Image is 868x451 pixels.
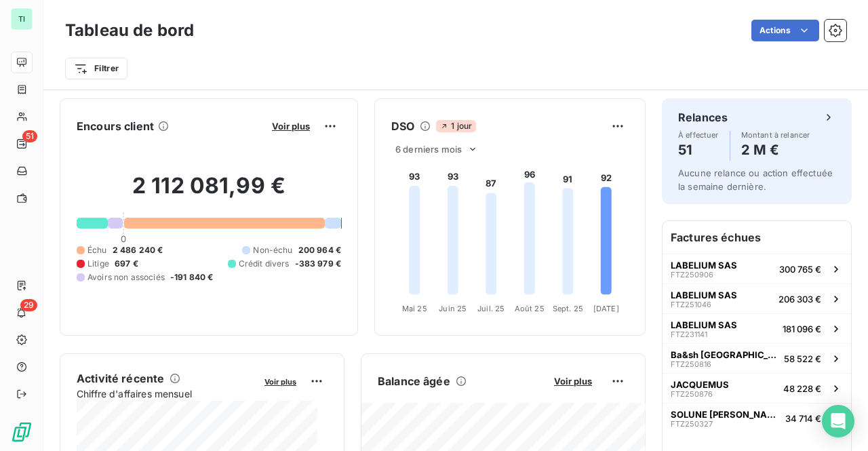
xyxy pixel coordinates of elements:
span: 51 [22,130,37,142]
span: SOLUNE [PERSON_NAME] [671,409,780,420]
span: 34 714 € [785,413,821,424]
tspan: [DATE] [593,304,619,313]
span: 200 964 € [298,244,341,256]
tspan: Juil. 25 [477,304,505,313]
button: LABELIUM SASFTZ250906300 765 € [663,254,851,283]
button: JACQUEMUSFTZ25087648 228 € [663,373,851,403]
span: LABELIUM SAS [671,260,737,271]
span: À effectuer [678,131,719,139]
span: FTZ251046 [671,300,711,309]
span: LABELIUM SAS [671,290,737,300]
span: 6 derniers mois [395,144,462,155]
tspan: Mai 25 [402,304,427,313]
tspan: Sept. 25 [553,304,583,313]
span: Avoirs non associés [87,271,165,283]
span: FTZ250876 [671,390,713,398]
span: JACQUEMUS [671,379,729,390]
button: LABELIUM SASFTZ231141181 096 € [663,313,851,343]
span: 206 303 € [778,294,821,305]
h4: 51 [678,139,719,161]
span: Échu [87,244,107,256]
span: Voir plus [272,121,310,132]
button: Actions [751,20,819,41]
span: 29 [20,299,37,311]
span: -191 840 € [170,271,214,283]
h3: Tableau de bord [65,18,194,43]
span: FTZ250906 [671,271,713,279]
span: Aucune relance ou action effectuée la semaine dernière. [678,168,833,192]
span: 2 486 240 € [113,244,163,256]
span: 0 [121,233,126,244]
h6: DSO [391,118,414,134]
span: 48 228 € [783,383,821,394]
span: -383 979 € [295,258,342,270]
button: Voir plus [550,375,596,387]
button: Voir plus [260,375,300,387]
span: Crédit divers [239,258,290,270]
div: Open Intercom Messenger [822,405,854,437]
span: Litige [87,258,109,270]
button: Ba&sh [GEOGRAPHIC_DATA]FTZ25081658 522 € [663,343,851,373]
span: FTZ231141 [671,330,707,338]
button: SOLUNE [PERSON_NAME]FTZ25032734 714 € [663,403,851,433]
button: LABELIUM SASFTZ251046206 303 € [663,283,851,313]
button: Voir plus [268,120,314,132]
tspan: Juin 25 [439,304,467,313]
span: LABELIUM SAS [671,319,737,330]
h2: 2 112 081,99 € [77,172,341,213]
h6: Activité récente [77,370,164,387]
span: 181 096 € [783,323,821,334]
span: 1 jour [436,120,476,132]
img: Logo LeanPay [11,421,33,443]
h6: Factures échues [663,221,851,254]
span: Chiffre d'affaires mensuel [77,387,255,401]
span: 697 € [115,258,138,270]
span: Non-échu [253,244,292,256]
span: 58 522 € [784,353,821,364]
button: Filtrer [65,58,127,79]
h6: Relances [678,109,728,125]
h6: Balance âgée [378,373,450,389]
span: FTZ250816 [671,360,711,368]
div: TI [11,8,33,30]
h4: 2 M € [741,139,810,161]
span: FTZ250327 [671,420,713,428]
h6: Encours client [77,118,154,134]
tspan: Août 25 [515,304,545,313]
span: Voir plus [554,376,592,387]
span: 300 765 € [779,264,821,275]
span: Ba&sh [GEOGRAPHIC_DATA] [671,349,778,360]
span: Montant à relancer [741,131,810,139]
span: Voir plus [264,377,296,387]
